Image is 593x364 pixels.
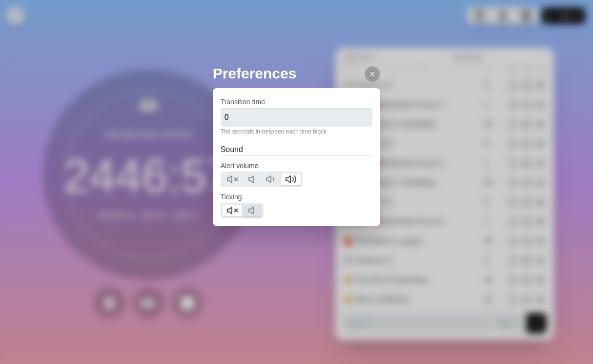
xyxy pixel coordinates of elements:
h2: Sound [221,144,373,155]
label: Transition time [221,98,265,106]
p: The seconds in-between each time block [221,127,373,136]
h2: Preferences [213,62,381,84]
label: Ticking [221,193,242,201]
label: Alert volume [221,162,259,170]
